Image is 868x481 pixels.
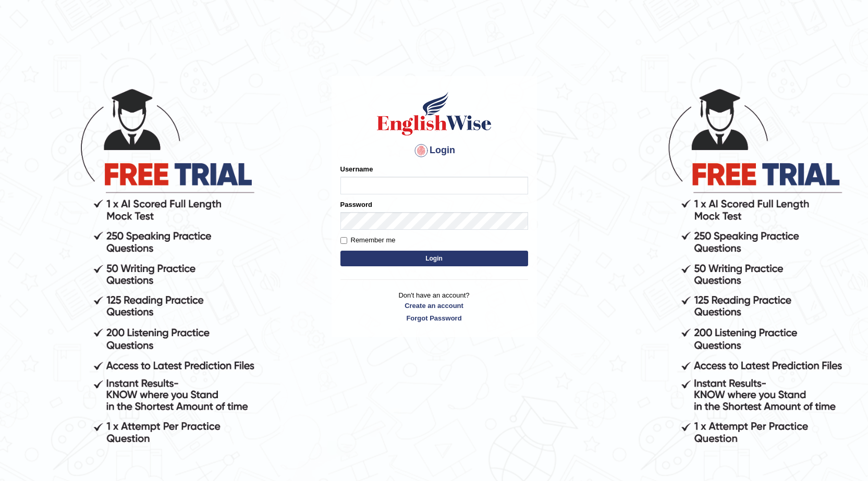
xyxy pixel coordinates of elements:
[340,251,528,266] button: Login
[340,313,528,323] a: Forgot Password
[340,237,347,244] input: Remember me
[340,200,372,209] label: Password
[340,142,528,159] h4: Login
[340,235,396,245] label: Remember me
[340,290,528,323] p: Don't have an account?
[340,164,373,174] label: Username
[375,90,494,137] img: Logo of English Wise sign in for intelligent practice with AI
[340,301,528,311] a: Create an account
